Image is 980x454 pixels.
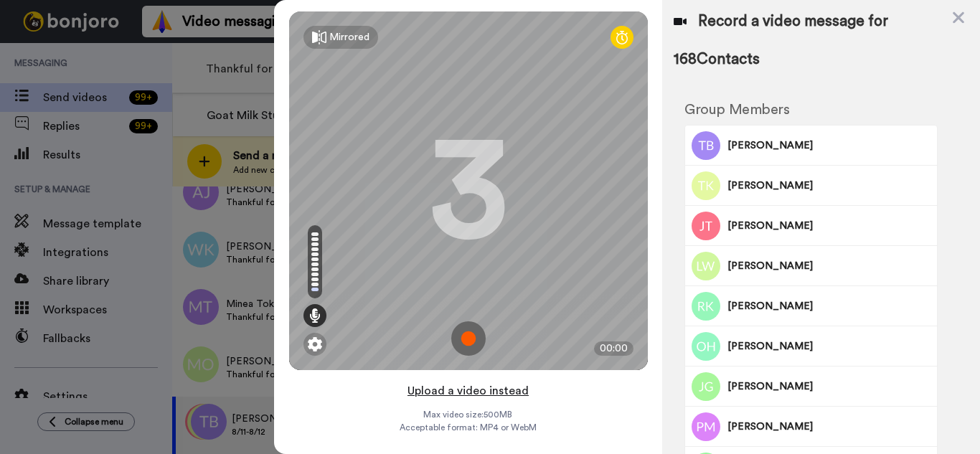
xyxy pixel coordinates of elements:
[727,259,932,273] span: [PERSON_NAME]
[692,292,720,321] img: Image of Regina Kefer
[429,137,508,245] div: 3
[727,420,932,434] span: [PERSON_NAME]
[727,219,932,233] span: [PERSON_NAME]
[692,332,720,361] img: Image of Olajuwon Hayes
[692,252,720,280] img: Image of Linda Wright
[594,341,633,356] div: 00:00
[727,138,932,153] span: [PERSON_NAME]
[692,171,720,200] img: Image of Thomas Kieffer Kieffer
[424,409,513,420] span: Max video size: 500 MB
[692,131,720,160] img: Image of TERESA BUTTERFIELD
[692,412,720,441] img: Image of Pattie Manz
[727,339,932,354] span: [PERSON_NAME]
[727,179,932,193] span: [PERSON_NAME]
[727,299,932,313] span: [PERSON_NAME]
[308,337,322,351] img: ic_gear.svg
[727,379,932,394] span: [PERSON_NAME]
[400,422,537,433] span: Acceptable format: MP4 or WebM
[692,372,720,401] img: Image of Jenifer Gile
[692,212,720,240] img: Image of John Trites
[403,382,533,400] button: Upload a video instead
[684,102,938,118] h2: Group Members
[451,321,486,356] img: ic_record_start.svg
